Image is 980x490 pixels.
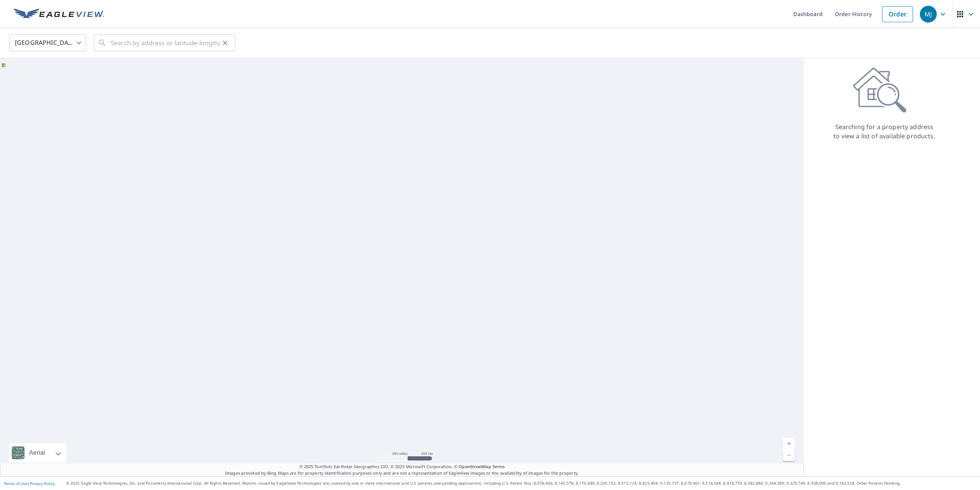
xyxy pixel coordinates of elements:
input: Search by address or latitude-longitude [111,32,220,54]
span: © 2025 TomTom, Earthstar Geographics SIO, © 2025 Microsoft Corporation, © [299,464,505,470]
a: Privacy Policy [30,481,55,486]
a: Current Level 5, Zoom In [783,438,795,449]
div: [GEOGRAPHIC_DATA] [10,32,86,54]
p: | [4,481,55,486]
a: OpenStreetMap [459,464,491,469]
a: Order [882,6,913,22]
p: © 2025 Eagle View Technologies, Inc. and Pictometry International Corp. All Rights Reserved. Repo... [66,480,976,486]
a: Current Level 5, Zoom Out [783,449,795,461]
div: Aerial [27,443,47,462]
button: Clear [220,38,230,48]
div: MJ [920,6,937,23]
div: Aerial [9,443,66,462]
a: Terms [492,464,505,469]
p: Searching for a property address to view a list of available products. [833,122,936,141]
a: Terms of Use [4,481,28,486]
img: EV Logo [14,8,104,20]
